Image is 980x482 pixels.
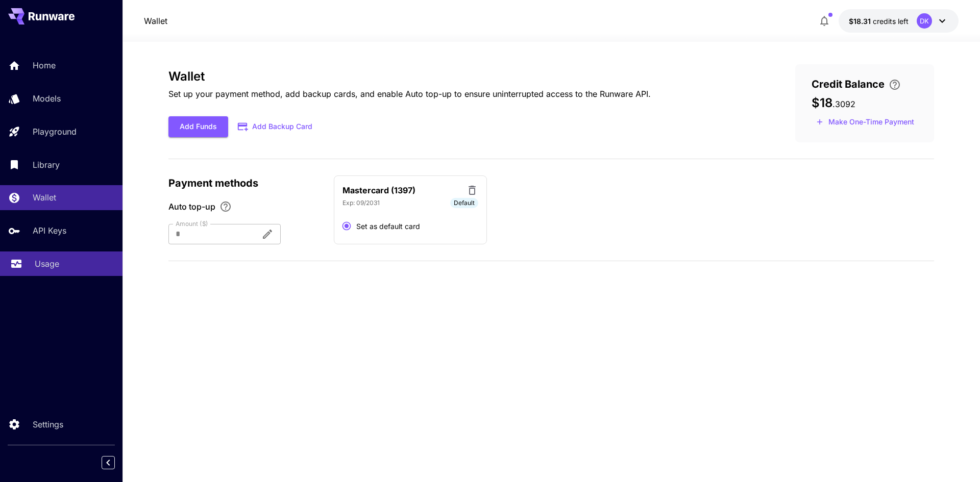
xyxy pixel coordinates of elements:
[144,15,167,27] a: Wallet
[228,117,323,137] button: Add Backup Card
[33,191,56,204] p: Wallet
[168,88,651,100] p: Set up your payment method, add backup cards, and enable Auto top-up to ensure uninterrupted acce...
[885,79,905,91] button: Enter your card details and choose an Auto top-up amount to avoid service interruptions. We'll au...
[109,453,122,472] div: Collapse sidebar
[144,15,167,27] nav: breadcrumb
[33,418,63,430] p: Settings
[168,200,215,213] span: Auto top-up
[176,219,208,228] label: Amount ($)
[812,114,919,130] button: Make a one-time, non-recurring payment
[35,258,59,270] p: Usage
[849,16,909,27] div: $18.3092
[929,433,980,482] iframe: Chat Widget
[450,198,478,208] span: Default
[33,59,56,71] p: Home
[168,116,228,137] button: Add Funds
[168,175,322,191] p: Payment methods
[342,184,415,196] p: Mastercard (1397)
[33,92,61,105] p: Models
[812,95,832,110] span: $18
[215,200,236,213] button: Enable Auto top-up to ensure uninterrupted service. We'll automatically bill the chosen amount wh...
[102,456,115,469] button: Collapse sidebar
[917,13,932,29] div: DK
[849,17,873,26] span: $18.31
[168,69,651,84] h3: Wallet
[873,17,909,26] span: credits left
[839,9,959,33] button: $18.3092DK
[33,224,66,237] p: API Keys
[33,159,60,171] p: Library
[342,198,380,208] p: Exp: 09/2031
[812,77,885,92] span: Credit Balance
[33,125,77,138] p: Playground
[832,99,855,109] span: . 3092
[356,221,420,232] span: Set as default card
[929,433,980,482] div: Sohbet Aracı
